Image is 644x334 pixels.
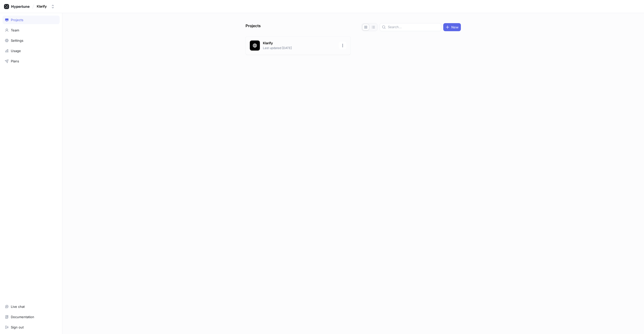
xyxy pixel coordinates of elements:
p: Projects [246,23,261,31]
span: New [451,26,459,29]
div: Plans [11,59,19,63]
div: Projects [11,18,23,22]
div: Settings [11,38,23,43]
div: Team [11,28,19,32]
a: Usage [3,47,60,55]
a: Settings [3,36,60,45]
div: Klarify [37,4,47,9]
a: Projects [3,16,60,24]
div: Live chat [11,305,25,309]
input: Search... [388,25,439,30]
button: Klarify [35,2,57,11]
button: New [443,23,461,31]
div: Documentation [11,315,34,319]
div: Sign out [11,325,24,329]
p: Klarify [263,41,336,46]
p: Last updated [DATE] [263,46,336,50]
div: Usage [11,49,21,53]
a: Team [3,26,60,34]
a: Plans [3,57,60,65]
a: Documentation [3,313,60,321]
